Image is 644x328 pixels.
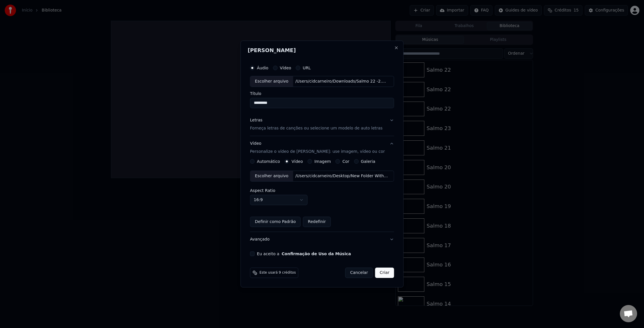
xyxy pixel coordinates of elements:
[250,232,394,247] button: Avançado
[257,66,269,70] label: Áudio
[250,76,293,87] div: Escolher arquivo
[303,66,311,70] label: URL
[250,113,394,136] button: LetrasForneça letras de canções ou selecione um modelo de auto letras
[361,159,375,163] label: Galeria
[345,268,373,278] button: Cancelar
[250,136,394,159] button: VídeoPersonalize o vídeo de [PERSON_NAME]: use imagem, vídeo ou cor
[250,117,262,123] div: Letras
[250,217,301,227] button: Definir como Padrão
[250,141,385,155] div: Vídeo
[293,79,391,84] div: /Users/cidcarneiro/Downloads/Salmo 22 -2.mp3
[314,159,331,163] label: Imagem
[282,252,351,256] button: Eu aceito a
[248,48,396,53] h2: [PERSON_NAME]
[303,217,331,227] button: Redefinir
[280,66,291,70] label: Vídeo
[257,252,351,256] label: Eu aceito a
[250,91,394,96] label: Título
[342,159,349,163] label: Cor
[250,188,394,192] label: Aspect Ratio
[250,125,383,131] p: Forneça letras de canções ou selecione um modelo de auto letras
[260,270,296,275] span: Este usará 9 créditos
[375,268,394,278] button: Criar
[250,171,293,181] div: Escolher arquivo
[292,159,303,163] label: Vídeo
[257,159,280,163] label: Automático
[250,149,385,155] p: Personalize o vídeo de [PERSON_NAME]: use imagem, vídeo ou cor
[293,173,391,179] div: /Users/cidcarneiro/Desktop/New Folder With Items/copy_838B6FFC-3125-4DB1-8F00-653463F1543E.MOV
[250,159,394,232] div: VídeoPersonalize o vídeo de [PERSON_NAME]: use imagem, vídeo ou cor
